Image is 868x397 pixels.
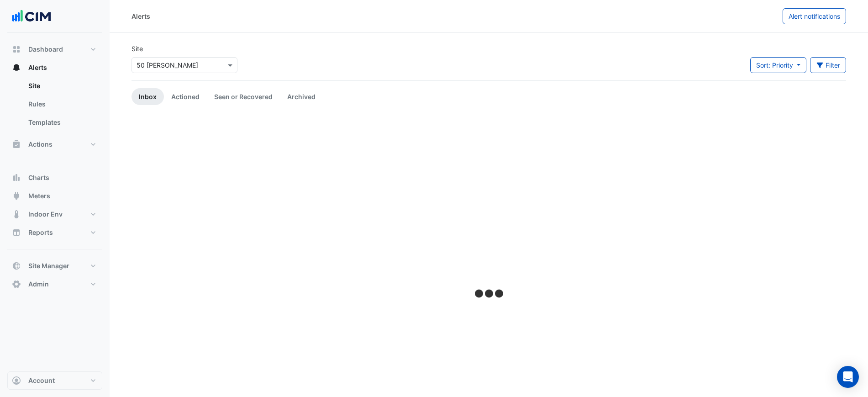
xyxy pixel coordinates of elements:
[7,275,102,293] button: Admin
[12,140,21,149] app-icon: Actions
[28,63,47,72] span: Alerts
[12,280,21,289] app-icon: Admin
[21,77,102,95] a: Site
[164,88,207,105] a: Actioned
[12,45,21,54] app-icon: Dashboard
[28,210,63,219] span: Indoor Env
[280,88,323,105] a: Archived
[837,366,859,388] div: Open Intercom Messenger
[7,371,102,390] button: Account
[21,113,102,132] a: Templates
[7,223,102,242] button: Reports
[12,210,21,219] app-icon: Indoor Env
[28,280,49,289] span: Admin
[11,7,52,26] img: Company Logo
[28,45,63,54] span: Dashboard
[7,205,102,223] button: Indoor Env
[12,261,21,270] app-icon: Site Manager
[132,88,164,105] a: Inbox
[12,228,21,237] app-icon: Reports
[28,228,53,237] span: Reports
[783,8,846,24] button: Alert notifications
[7,187,102,205] button: Meters
[756,61,793,69] span: Sort: Priority
[28,261,69,270] span: Site Manager
[28,140,53,149] span: Actions
[7,257,102,275] button: Site Manager
[810,57,847,73] button: Filter
[28,376,55,385] span: Account
[7,169,102,187] button: Charts
[7,77,102,135] div: Alerts
[28,191,50,201] span: Meters
[132,11,150,21] div: Alerts
[7,135,102,154] button: Actions
[12,63,21,72] app-icon: Alerts
[7,58,102,77] button: Alerts
[21,95,102,113] a: Rules
[207,88,280,105] a: Seen or Recovered
[7,40,102,58] button: Dashboard
[28,173,49,182] span: Charts
[12,191,21,201] app-icon: Meters
[12,173,21,182] app-icon: Charts
[132,44,143,53] label: Site
[750,57,806,73] button: Sort: Priority
[789,12,840,20] span: Alert notifications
